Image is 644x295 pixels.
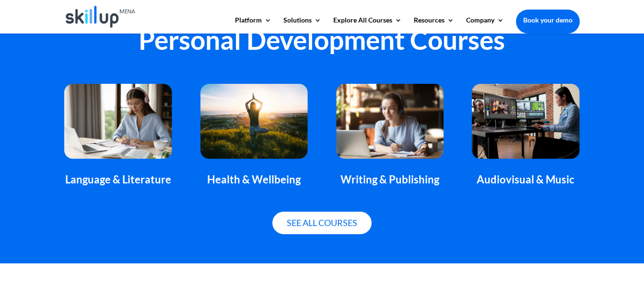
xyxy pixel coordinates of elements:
a: Explore All Courses [333,17,402,33]
img: featured_courses_personal_development_2 [200,84,308,159]
a: Solutions [283,17,321,33]
a: See all courses [272,212,372,234]
a: Book your demo [516,10,580,31]
img: Skillup Mena [66,6,135,28]
div: Audiovisual & Music [472,173,579,186]
a: Platform [235,17,271,33]
img: featured_courses_personal_development_3 [336,84,444,159]
div: Health & Wellbeing [200,173,308,186]
a: Company [466,17,504,33]
a: Resources [414,17,454,33]
div: Language & Literature [64,173,172,186]
img: featured_courses_personal_development_4 [472,84,579,159]
div: Writing & Publishing [336,173,444,186]
img: featured_courses_personal_development_1 [64,84,172,159]
iframe: Chat Widget [484,192,644,295]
